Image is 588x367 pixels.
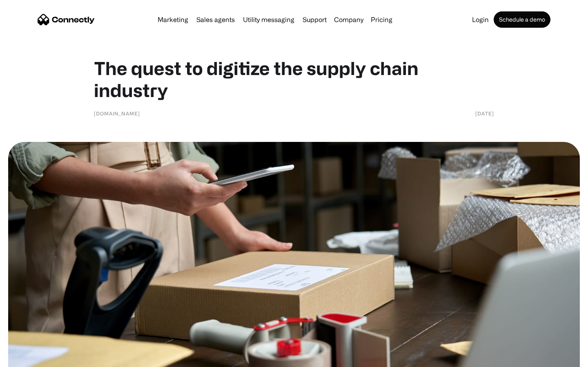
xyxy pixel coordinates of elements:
[240,16,298,23] a: Utility messaging
[299,16,330,23] a: Support
[494,11,550,28] a: Schedule a demo
[8,353,49,364] aside: Language selected: English
[16,353,49,364] ul: Language list
[154,16,192,23] a: Marketing
[193,16,238,23] a: Sales agents
[94,57,494,101] h1: The quest to digitize the supply chain industry
[367,16,396,23] a: Pricing
[469,16,492,23] a: Login
[334,14,363,25] div: Company
[94,109,140,117] div: [DOMAIN_NAME]
[475,109,494,117] div: [DATE]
